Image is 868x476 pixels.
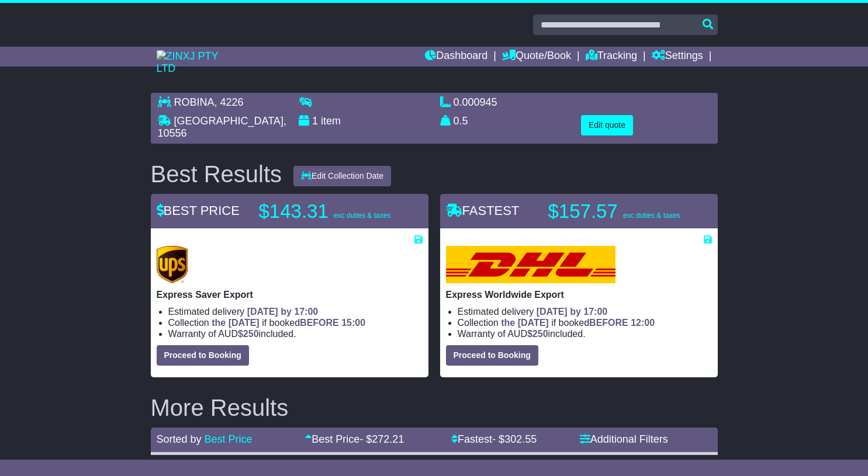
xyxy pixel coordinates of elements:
span: 250 [532,329,548,339]
span: BEFORE [589,318,628,328]
button: Proceed to Booking [446,345,538,366]
span: the [DATE] [212,318,259,328]
a: Best Price- $272.21 [305,433,404,445]
a: Settings [652,47,703,67]
a: Dashboard [425,47,487,67]
span: BEFORE [300,318,339,328]
span: 1 [312,115,318,127]
span: BEST PRICE [157,203,240,218]
button: Edit quote [581,115,633,135]
div: Best Results [145,161,288,187]
span: 250 [243,329,259,339]
span: 15:00 [341,318,365,328]
a: Additional Filters [580,433,668,445]
li: Estimated delivery [458,306,712,317]
span: Sorted by [157,433,202,445]
li: Warranty of AUD included. [458,328,712,339]
span: exc duties & taxes [334,211,390,220]
span: if booked [212,318,365,328]
span: ROBINA [174,96,215,108]
span: FASTEST [446,203,520,218]
p: Express Worldwide Export [446,289,712,300]
h2: More Results [151,395,718,421]
span: $ [238,329,259,339]
button: Edit Collection Date [293,166,391,186]
span: if booked [501,318,655,328]
span: item [321,115,341,127]
a: Quote/Book [502,47,571,67]
span: 0.000945 [454,96,497,108]
span: , 10556 [158,115,286,140]
span: [DATE] by 17:00 [537,307,608,317]
p: $157.57 [548,200,694,223]
span: [GEOGRAPHIC_DATA] [174,115,283,127]
span: exc duties & taxes [623,211,680,220]
img: UPS (new): Express Saver Export [157,246,188,283]
a: Fastest- $302.55 [451,433,537,445]
a: Best Price [205,433,253,445]
span: - $ [492,433,537,445]
span: 272.21 [372,433,404,445]
span: [DATE] by 17:00 [247,307,319,317]
a: Tracking [586,47,637,67]
span: 0.5 [454,115,468,127]
p: $143.31 [259,200,405,223]
li: Collection [168,317,423,328]
span: 12:00 [631,318,655,328]
img: DHL: Express Worldwide Export [446,246,615,283]
span: $ [527,329,548,339]
span: , 4226 [215,96,244,108]
li: Collection [458,317,712,328]
p: Express Saver Export [157,289,423,300]
span: - $ [359,433,404,445]
button: Proceed to Booking [157,345,249,366]
span: 302.55 [504,433,537,445]
li: Estimated delivery [168,306,423,317]
span: the [DATE] [501,318,548,328]
li: Warranty of AUD included. [168,328,423,339]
